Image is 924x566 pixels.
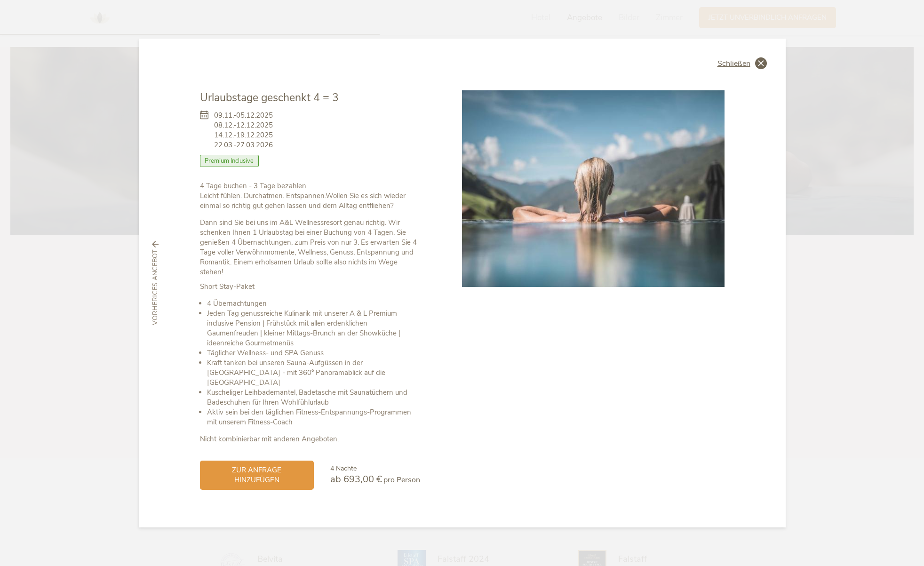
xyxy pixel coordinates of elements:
li: 4 Übernachtungen [207,299,420,309]
li: Täglicher Wellness- und SPA Genuss [207,348,420,358]
b: 4 Tage buchen - 3 Tage bezahlen [200,181,306,191]
li: Kuscheliger Leihbademantel, Badetasche mit Saunatüchern und Badeschuhen für Ihren Wohlfühlurlaub [207,388,420,407]
img: Urlaubstage geschenkt 4 = 3 [462,90,725,287]
span: Schließen [717,60,750,67]
strong: Nicht kombinierbar mit anderen Angeboten. [200,434,339,444]
p: Dann sind Sie bei uns im A&L Wellnessresort genau richtig. Wir schenken Ihnen 1 Urlaubstag bei ei... [200,218,420,277]
p: Leicht fühlen. Durchatmen. Entspannen. [200,181,420,211]
span: Premium Inclusive [200,155,259,167]
span: vorheriges Angebot [151,250,160,325]
strong: Wollen Sie es sich wieder einmal so richtig gut gehen lassen und dem Alltag entfliehen? [200,191,406,210]
span: 09.11.-05.12.2025 08.12.-12.12.2025 14.12.-19.12.2025 22.03.-27.03.2026 [214,111,273,150]
li: Kraft tanken bei unseren Sauna-Aufgüssen in der [GEOGRAPHIC_DATA] - mit 360° Panoramablick auf di... [207,358,420,388]
strong: Short Stay-Paket [200,282,255,291]
span: Urlaubstage geschenkt 4 = 3 [200,90,339,105]
li: Aktiv sein bei den täglichen Fitness-Entspannungs-Programmen mit unserem Fitness-Coach [207,407,420,427]
li: Jeden Tag genussreiche Kulinarik mit unserer A & L Premium inclusive Pension | Frühstück mit alle... [207,309,420,348]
